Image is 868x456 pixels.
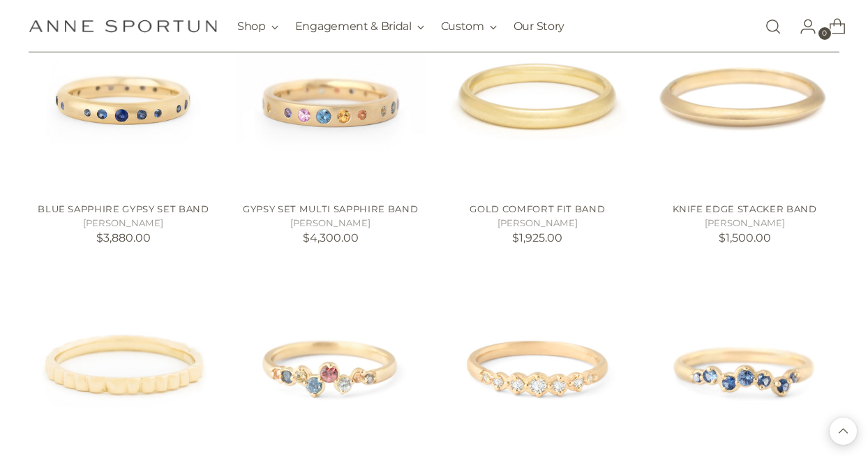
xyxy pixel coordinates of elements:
button: Custom [441,11,497,42]
a: Gold Comfort Fit Band [470,203,605,214]
a: Blue Sapphire Gypsy Set Band [38,203,209,214]
span: $4,300.00 [303,231,359,244]
button: Engagement & Bridal [295,11,424,42]
span: $1,500.00 [719,231,771,244]
img: Blue Sapphire Gypsy Set Band - Anne Sportun Fine Jewellery [29,1,218,191]
a: Knife Edge Stacker Band [650,1,839,191]
a: Open search modal [759,13,787,41]
a: Go to the account page [788,13,816,41]
a: Gypsy Set Multi Sapphire Band [236,1,426,191]
h5: [PERSON_NAME] [650,216,839,230]
a: Knife Edge Stacker Band [673,203,817,214]
span: $1,925.00 [512,231,562,244]
a: Blue Sapphire Gypsy Set Band [29,1,218,191]
button: Back to top [830,418,857,445]
a: Anne Sportun Fine Jewellery [29,20,217,33]
a: Gold Comfort Fit Band [443,1,633,191]
img: Multi-Colour Gypsy Set Sapphire Band - Anne Sportun Fine Jewellery [236,1,426,191]
h5: [PERSON_NAME] [236,216,426,230]
a: Open cart modal [818,13,846,41]
button: Shop [237,11,278,42]
a: Our Story [514,11,564,42]
h5: [PERSON_NAME] [443,216,633,230]
h5: [PERSON_NAME] [29,216,218,230]
span: 0 [818,27,831,40]
a: Gypsy Set Multi Sapphire Band [243,203,418,214]
span: $3,880.00 [96,231,151,244]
